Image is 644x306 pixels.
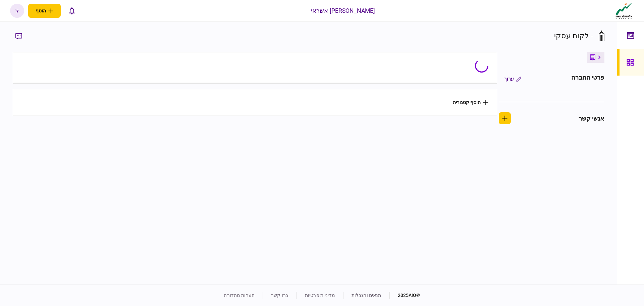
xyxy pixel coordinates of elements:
button: ערוך [499,73,527,85]
button: פתח תפריט להוספת לקוח [28,4,61,18]
a: מדיניות פרטיות [305,293,335,298]
img: client company logo [614,2,634,19]
button: הוסף קטגוריה [453,100,488,105]
a: תנאים והגבלות [352,293,381,298]
a: הערות מהדורה [224,293,255,298]
div: © 2025 AIO [389,292,420,299]
button: פתח רשימת התראות [65,4,79,18]
div: אנשי קשר [579,114,604,123]
div: - לקוח עסקי [554,30,593,41]
button: ל [10,4,24,18]
div: [PERSON_NAME] אשראי [311,6,375,15]
a: צרו קשר [271,293,288,298]
div: פרטי החברה [571,73,604,85]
